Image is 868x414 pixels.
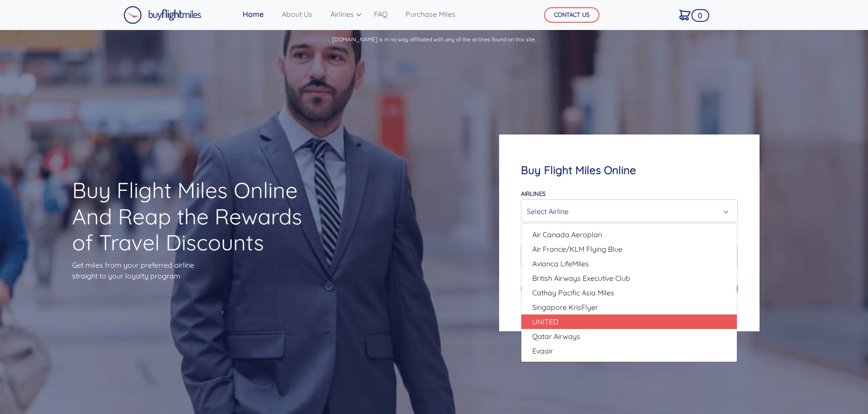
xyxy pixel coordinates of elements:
[239,5,267,23] a: Home
[370,5,391,23] a: FAQ
[521,190,545,197] label: Airlines
[72,177,318,256] h1: Buy Flight Miles Online And Reap the Rewards of Travel Discounts
[532,244,623,254] span: Air France/KLM Flying Blue
[676,5,694,24] a: 0
[278,5,316,23] a: About Us
[532,316,559,327] span: UNITED
[327,5,359,23] a: Airlines
[532,287,614,298] span: Cathay Pacific Asia Miles
[691,9,709,22] span: 0
[521,164,737,177] h4: Buy Flight Miles Online
[532,229,602,240] span: Air Canada Aeroplan
[123,4,201,26] a: Buy Flight Miles Logo
[532,258,589,269] span: Avianca LifeMiles
[72,259,318,281] p: Get miles from your preferred airline straight to your loyalty program
[521,200,737,222] button: Select Airline
[527,203,726,220] div: Select Airline
[679,10,691,20] img: Cart
[532,345,553,356] span: Evaair
[532,302,598,313] span: Singapore KrisFlyer
[532,331,580,342] span: Qatar Airways
[544,7,599,23] button: CONTACT US
[402,5,459,23] a: Purchase Miles
[532,273,630,284] span: British Airways Executive Club
[123,6,201,24] img: Buy Flight Miles Logo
